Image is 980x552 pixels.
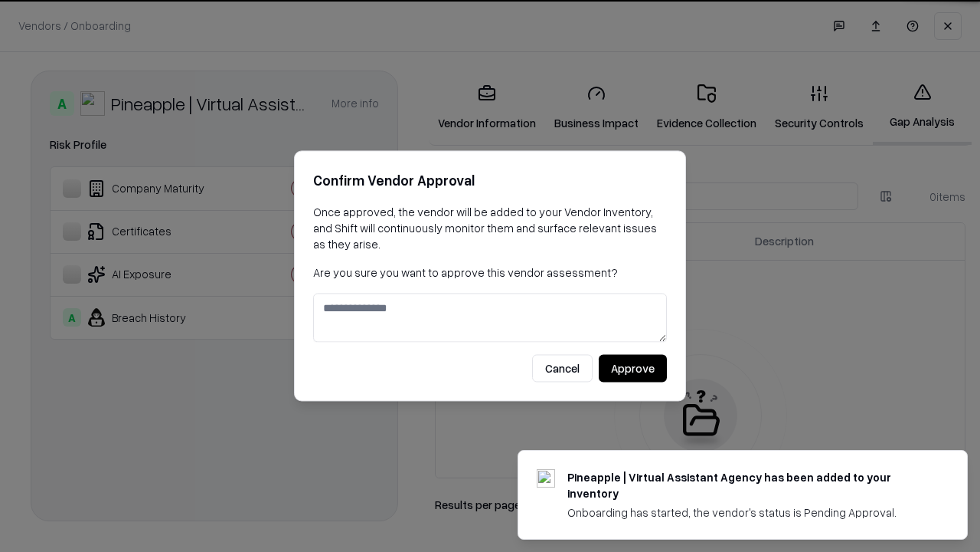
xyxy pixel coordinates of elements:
div: Pineapple | Virtual Assistant Agency has been added to your inventory [567,469,930,501]
p: Once approved, the vendor will be added to your Vendor Inventory, and Shift will continuously mon... [313,204,667,252]
div: Onboarding has started, the vendor's status is Pending Approval. [567,504,930,521]
p: Are you sure you want to approve this vendor assessment? [313,264,667,281]
button: Approve [599,355,667,383]
h2: Confirm Vendor Approval [313,169,667,192]
button: Cancel [532,355,593,383]
img: trypineapple.com [537,469,555,488]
